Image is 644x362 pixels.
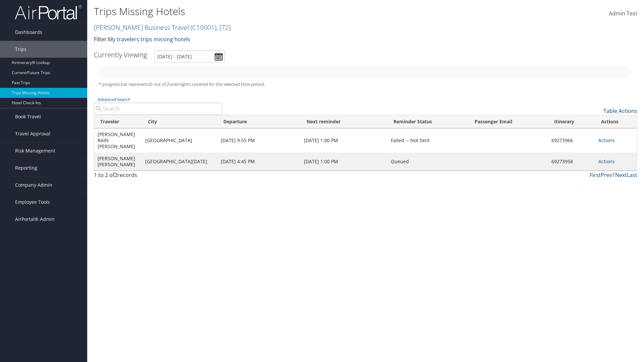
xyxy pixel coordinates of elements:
a: Itinerary [549,196,637,207]
img: airportal-logo.png [15,4,82,20]
a: Next reminder [549,150,637,162]
span: Trips [15,41,26,58]
a: City [549,128,637,139]
span: Dashboards [15,24,42,41]
span: Risk Management [15,142,55,159]
a: Traveler [549,116,637,128]
a: Passenger Email [549,173,637,185]
span: Book Travel [15,108,41,125]
a: Reminder Status [549,162,637,173]
a: Departure [549,139,637,150]
span: Company Admin [15,177,52,193]
span: Travel Approval [15,125,50,142]
a: Agent Name [549,185,637,196]
span: Reporting [15,160,37,176]
span: AirPortal® Admin [15,211,55,228]
span: Employee Tools [15,194,50,210]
